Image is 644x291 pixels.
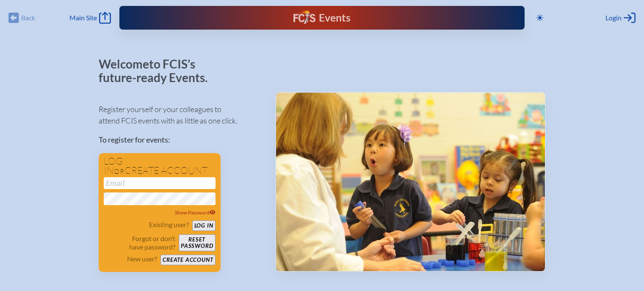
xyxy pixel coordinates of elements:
[114,167,124,176] span: or
[69,12,111,24] a: Main Site
[234,10,409,25] div: FCIS Events — Future ready
[99,58,217,84] p: Welcome to FCIS’s future-ready Events.
[69,14,97,22] span: Main Site
[160,255,215,265] button: Create account
[192,220,216,231] button: Log in
[104,156,216,176] h1: Log in create account
[179,234,215,251] button: Resetpassword
[276,93,545,271] img: Events
[605,14,622,22] span: Login
[127,255,157,263] p: New user?
[104,234,176,251] p: Forgot or don’t have password?
[99,134,262,145] p: To register for events:
[149,220,189,229] p: Existing user?
[104,177,216,189] input: Email
[99,104,262,126] p: Register yourself or your colleagues to attend FCIS events with as little as one click.
[175,209,216,216] span: Show Password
